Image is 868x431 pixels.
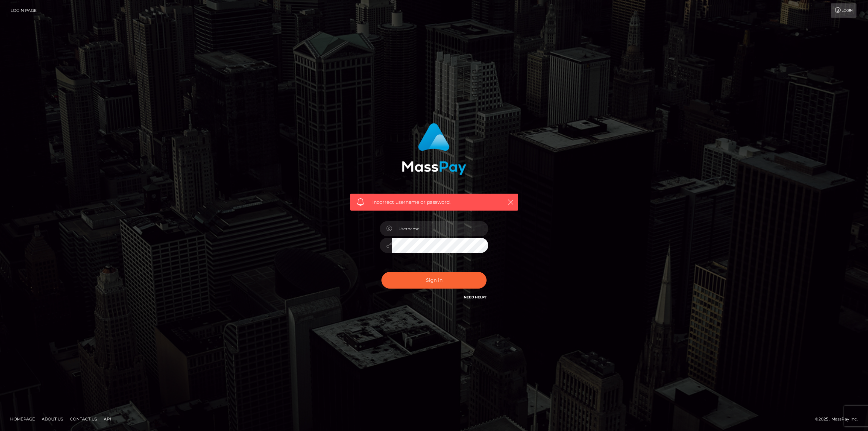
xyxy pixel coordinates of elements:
[372,199,496,206] span: Incorrect username or password.
[464,295,487,299] a: Need Help?
[39,414,66,424] a: About Us
[7,414,38,424] a: Homepage
[67,414,100,424] a: Contact Us
[815,415,863,423] div: © 2025 , MassPay Inc.
[831,3,856,18] a: Login
[402,123,466,175] img: MassPay Login
[392,221,488,236] input: Username...
[101,414,114,424] a: API
[11,3,37,18] a: Login Page
[381,272,487,289] button: Sign in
